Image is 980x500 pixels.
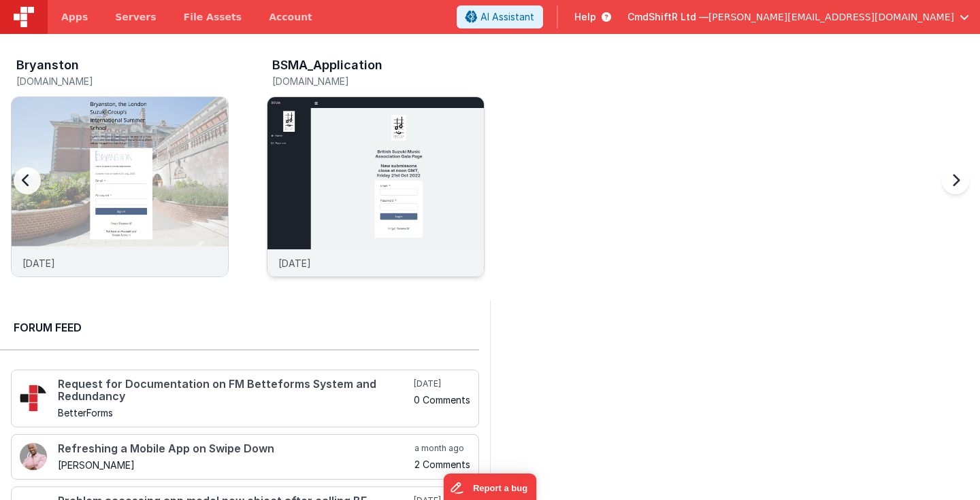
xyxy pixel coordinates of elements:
p: [DATE] [278,256,311,270]
h5: [PERSON_NAME] [58,460,412,470]
h5: a month ago [414,443,470,454]
a: Refreshing a Mobile App on Swipe Down [PERSON_NAME] a month ago 2 Comments [11,434,479,480]
span: Servers [115,10,156,24]
span: [PERSON_NAME][EMAIL_ADDRESS][DOMAIN_NAME] [708,10,954,24]
h5: 2 Comments [414,459,470,469]
button: CmdShiftR Ltd — [PERSON_NAME][EMAIL_ADDRESS][DOMAIN_NAME] [627,10,969,24]
span: AI Assistant [480,10,534,24]
a: Request for Documentation on FM Betteforms System and Redundancy BetterForms [DATE] 0 Comments [11,370,479,427]
img: 295_2.png [20,385,47,412]
h5: [DOMAIN_NAME] [16,76,229,86]
button: AI Assistant [457,5,543,29]
h5: [DATE] [414,378,470,389]
h2: Forum Feed [14,319,465,336]
span: Help [574,10,596,24]
span: File Assets [184,10,242,24]
h3: BSMA_Application [272,58,382,72]
img: 411_2.png [20,443,47,470]
h3: Bryanston [16,58,79,72]
h4: Refreshing a Mobile App on Swipe Down [58,443,412,455]
h4: Request for Documentation on FM Betteforms System and Redundancy [58,378,411,402]
span: CmdShiftR Ltd — [627,10,708,24]
h5: 0 Comments [414,395,470,405]
h5: BetterForms [58,408,411,418]
h5: [DOMAIN_NAME] [272,76,485,86]
span: Apps [61,10,88,24]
